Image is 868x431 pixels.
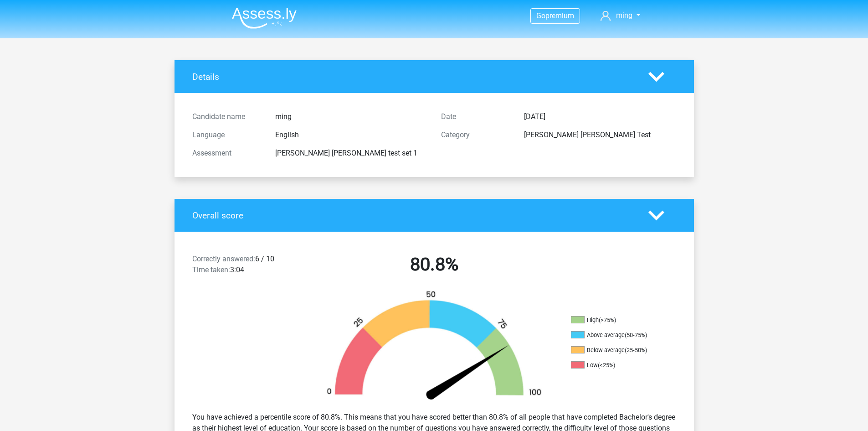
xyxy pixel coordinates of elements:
img: 81.faf665cb8af7.png [311,290,557,405]
h2: 80.8% [317,254,552,275]
div: ming [268,111,434,122]
div: [PERSON_NAME] [PERSON_NAME] Test [517,130,683,140]
div: (25-50%) [625,347,647,353]
div: English [268,130,434,140]
div: [PERSON_NAME] [PERSON_NAME] test set 1 [268,148,434,159]
li: High [571,316,662,324]
h4: Overall score [192,210,635,221]
span: Time taken: [192,265,230,274]
a: ming [597,10,643,21]
div: Candidate name [185,111,268,122]
div: Category [434,130,517,140]
a: Gopremium [531,10,580,22]
div: [DATE] [517,111,683,122]
img: Assessly [232,7,297,29]
span: Go [536,11,545,20]
div: 6 / 10 3:04 [185,254,310,279]
div: (<25%) [598,362,615,369]
li: Low [571,361,662,369]
span: premium [545,11,574,20]
span: Correctly answered: [192,254,255,263]
div: (>75%) [599,317,616,323]
h4: Details [192,72,635,82]
div: Language [185,130,268,140]
span: ming [616,11,632,20]
li: Above average [571,331,662,339]
div: (50-75%) [625,332,647,338]
div: Assessment [185,148,268,159]
div: Date [434,111,517,122]
li: Below average [571,346,662,354]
